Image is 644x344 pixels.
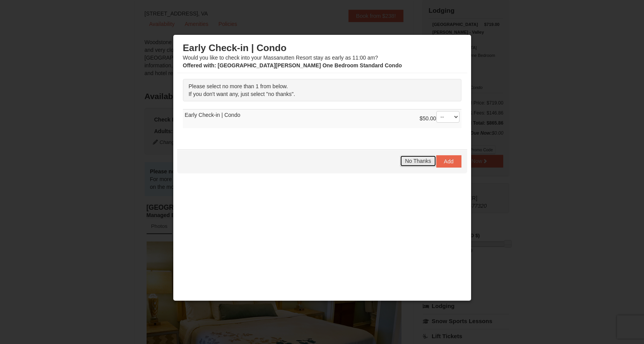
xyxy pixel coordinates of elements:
[183,42,461,69] div: Would you like to check into your Massanutten Resort stay as early as 11:00 am?
[183,62,402,68] strong: : [GEOGRAPHIC_DATA][PERSON_NAME] One Bedroom Standard Condo
[400,155,436,167] button: No Thanks
[183,62,215,68] span: Offered with
[444,158,454,164] span: Add
[189,91,295,97] span: If you don't want any, just select "no thanks".
[405,158,431,164] span: No Thanks
[189,83,288,89] span: Please select no more than 1 from below.
[183,109,461,128] td: Early Check-in | Condo
[436,155,461,168] button: Add
[183,42,461,54] h3: Early Check-in | Condo
[420,111,460,127] div: $50.00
